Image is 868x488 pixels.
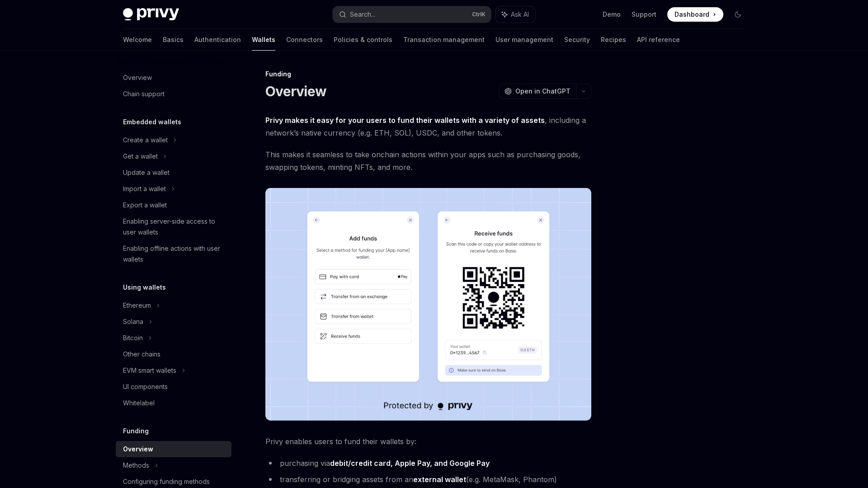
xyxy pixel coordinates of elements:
[252,29,275,51] a: Wallets
[413,475,466,484] a: external wallet
[265,435,591,448] span: Privy enables users to fund their wallets by:
[603,10,621,19] a: Demo
[123,243,226,265] div: Enabling offline actions with user wallets
[116,379,231,395] a: UI components
[123,8,179,21] img: dark logo
[265,70,591,79] div: Funding
[265,188,591,421] img: images/Funding.png
[495,29,553,51] a: User management
[123,72,152,83] div: Overview
[675,10,709,19] span: Dashboard
[123,316,143,327] div: Solana
[330,459,490,468] a: debit/credit card, Apple Pay, and Google Pay
[123,426,149,436] h5: Funding
[123,365,176,376] div: EVM smart wallets
[123,300,151,311] div: Ethereum
[123,476,210,487] div: Configuring funding methods
[350,9,375,20] div: Search...
[564,29,590,51] a: Security
[123,183,166,194] div: Import a wallet
[330,459,490,468] strong: debit/credit card, Apple Pay, and Google Pay
[265,83,326,99] h1: Overview
[194,29,241,51] a: Authentication
[265,114,591,139] span: , including a network’s native currency (e.g. ETH, SOL), USDC, and other tokens.
[116,164,231,181] a: Update a wallet
[123,444,153,455] div: Overview
[499,84,576,99] button: Open in ChatGPT
[495,6,535,23] button: Ask AI
[116,197,231,213] a: Export a wallet
[333,6,491,23] button: Search...CtrlK
[123,381,168,392] div: UI components
[601,29,626,51] a: Recipes
[116,70,231,86] a: Overview
[123,333,143,343] div: Bitcoin
[265,148,591,174] span: This makes it seamless to take onchain actions within your apps such as purchasing goods, swappin...
[515,87,571,96] span: Open in ChatGPT
[116,346,231,362] a: Other chains
[286,29,323,51] a: Connectors
[472,11,486,18] span: Ctrl K
[667,7,723,22] a: Dashboard
[265,116,545,125] strong: Privy makes it easy for your users to fund their wallets with a variety of assets
[731,7,745,22] button: Toggle dark mode
[123,89,165,99] div: Chain support
[123,200,167,211] div: Export a wallet
[123,398,155,408] div: Whitelabel
[123,135,168,145] div: Create a wallet
[116,441,231,457] a: Overview
[511,10,529,19] span: Ask AI
[123,151,158,162] div: Get a wallet
[403,29,485,51] a: Transaction management
[123,29,152,51] a: Welcome
[163,29,184,51] a: Basics
[123,117,181,127] h5: Embedded wallets
[116,395,231,411] a: Whitelabel
[123,349,160,360] div: Other chains
[637,29,680,51] a: API reference
[265,473,591,486] li: transferring or bridging assets from an (e.g. MetaMask, Phantom)
[123,167,170,178] div: Update a wallet
[632,10,656,19] a: Support
[123,282,166,293] h5: Using wallets
[334,29,392,51] a: Policies & controls
[116,213,231,240] a: Enabling server-side access to user wallets
[116,86,231,102] a: Chain support
[265,457,591,469] li: purchasing via
[116,240,231,267] a: Enabling offline actions with user wallets
[123,216,226,238] div: Enabling server-side access to user wallets
[123,460,149,471] div: Methods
